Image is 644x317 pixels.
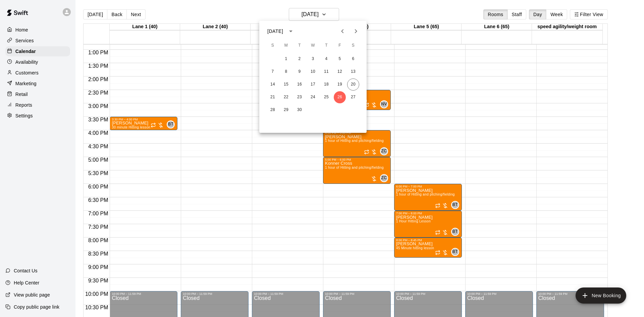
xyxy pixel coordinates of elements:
[285,25,297,37] button: calendar view is open, switch to year view
[320,39,332,52] span: Thursday
[320,66,332,78] button: 11
[334,53,346,65] button: 5
[334,91,346,103] button: 26
[334,39,346,52] span: Friday
[280,53,292,65] button: 1
[320,91,332,103] button: 25
[320,53,332,65] button: 4
[347,66,359,78] button: 13
[347,53,359,65] button: 6
[267,66,279,78] button: 7
[280,78,292,91] button: 15
[307,91,319,103] button: 24
[307,53,319,65] button: 3
[347,39,359,52] span: Saturday
[307,39,319,52] span: Wednesday
[267,39,279,52] span: Sunday
[334,66,346,78] button: 12
[307,66,319,78] button: 10
[280,104,292,116] button: 29
[293,78,306,91] button: 16
[267,91,279,103] button: 21
[293,66,306,78] button: 9
[307,78,319,91] button: 17
[293,39,306,52] span: Tuesday
[347,91,359,103] button: 27
[267,28,283,35] div: [DATE]
[280,39,292,52] span: Monday
[293,53,306,65] button: 2
[349,24,363,38] button: Next month
[293,104,306,116] button: 30
[293,91,306,103] button: 23
[347,78,359,91] button: 20
[267,104,279,116] button: 28
[334,78,346,91] button: 19
[280,91,292,103] button: 22
[320,78,332,91] button: 18
[280,66,292,78] button: 8
[336,24,349,38] button: Previous month
[267,78,279,91] button: 14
